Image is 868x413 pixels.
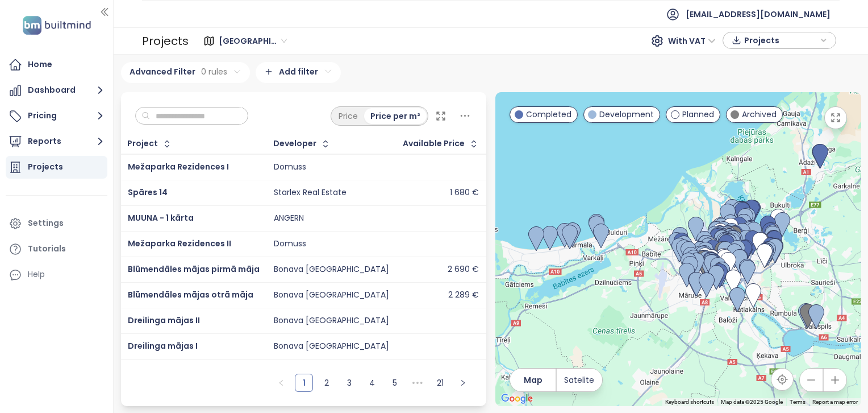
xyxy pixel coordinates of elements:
a: Settings [6,212,107,235]
a: 21 [432,374,449,391]
a: Report a map error [812,399,858,405]
li: Next 5 Pages [408,374,427,392]
button: Dashboard [6,79,107,102]
div: Starlex Real Estate [274,188,347,198]
div: Home [28,57,52,72]
a: Terms (opens in new tab) [790,399,806,405]
button: Map [510,369,556,391]
span: Planned [682,108,714,121]
div: 2 289 € [448,290,479,300]
li: 3 [340,374,358,392]
a: Blūmendāles mājas otrā māja [128,289,253,300]
a: Dreilinga mājas II [128,315,200,326]
span: Completed [526,108,571,121]
span: Map data ©2025 Google [721,399,783,405]
div: Domuss [274,162,306,172]
a: Open this area in Google Maps (opens a new window) [498,391,536,406]
span: Development [599,108,654,121]
div: 1 680 € [450,188,479,198]
span: Latvia [219,32,287,49]
div: Help [6,263,107,286]
span: Satelite [564,374,594,386]
button: right [454,374,472,392]
button: Reports [6,130,107,153]
li: 1 [295,374,313,392]
div: Add filter [256,62,341,83]
div: Project [127,140,158,147]
span: right [460,379,466,386]
div: Projects [142,30,189,52]
div: Settings [28,216,64,230]
a: Dreilinga mājas I [128,340,198,352]
span: With VAT [668,32,716,49]
img: Google [498,391,536,406]
a: Mežaparka Rezidences I [128,161,229,172]
li: Next Page [454,374,472,392]
div: Developer [273,140,316,147]
div: Bonava [GEOGRAPHIC_DATA] [274,316,389,326]
div: Projects [28,160,63,174]
span: left [278,379,285,386]
div: Bonava [GEOGRAPHIC_DATA] [274,265,389,275]
button: left [272,374,290,392]
div: Price [332,108,364,124]
a: Tutorials [6,238,107,261]
span: [EMAIL_ADDRESS][DOMAIN_NAME] [686,1,831,28]
span: Projects [744,32,817,49]
div: Advanced Filter [121,62,250,83]
a: Mežaparka Rezidences II [128,238,231,249]
a: MUUNA - 1 kārta [128,212,194,224]
div: Bonava [GEOGRAPHIC_DATA] [274,341,389,352]
div: ANGERN [274,213,304,224]
a: 2 [318,374,335,391]
button: Keyboard shortcuts [665,398,714,406]
a: 5 [386,374,403,391]
div: Available Price [403,140,465,147]
img: logo [19,14,94,37]
div: 2 690 € [448,265,479,275]
div: Help [28,267,45,282]
a: Spāres 14 [128,187,168,198]
div: Bonava [GEOGRAPHIC_DATA] [274,290,389,300]
li: 5 [386,374,404,392]
li: 21 [431,374,449,392]
div: button [729,32,830,49]
span: ••• [408,374,427,392]
a: 3 [341,374,358,391]
li: 2 [318,374,336,392]
a: Home [6,53,107,76]
a: 4 [364,374,381,391]
li: Previous Page [272,374,290,392]
a: 1 [295,374,312,391]
div: Domuss [274,239,306,249]
span: 0 rules [201,65,227,78]
div: Price per m² [364,108,427,124]
button: Satelite [557,369,602,391]
span: Archived [742,108,777,121]
button: Pricing [6,105,107,127]
li: 4 [363,374,381,392]
div: Tutorials [28,242,66,256]
a: Blūmendāles mājas pirmā māja [128,263,260,275]
span: Map [524,374,542,386]
a: Projects [6,156,107,179]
